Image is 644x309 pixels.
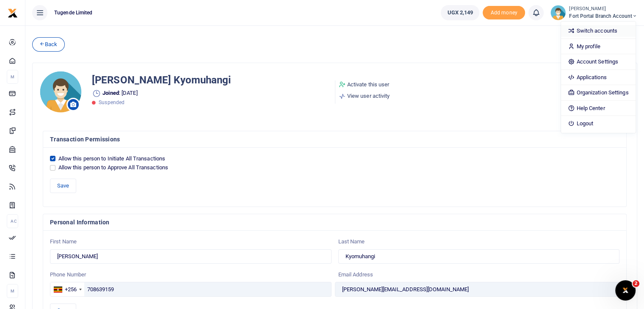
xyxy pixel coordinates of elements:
div: : [DATE] [92,70,231,114]
span: UGX 2,149 [447,8,473,17]
a: Logout [561,118,635,130]
a: UGX 2,149 [441,5,479,20]
b: Joined [102,90,119,97]
button: Save [50,179,76,193]
li: Wallet ballance [437,5,483,20]
h5: [PERSON_NAME] Kyomuhangi [92,74,231,86]
a: Back [32,37,65,52]
h4: Transaction Permissions [50,135,619,144]
li: M [7,70,18,84]
a: Switch accounts [561,25,635,37]
span: 2 [633,280,639,287]
li: Ac [7,214,18,228]
span: Fort Portal Branch Account [569,12,637,20]
a: My profile [561,41,635,52]
iframe: Intercom live chat [615,280,636,301]
label: Allow this person to Initiate All Transactions [58,154,166,163]
input: Email [335,282,623,296]
small: [PERSON_NAME] [569,6,637,13]
a: Add money [483,9,525,15]
a: Applications [561,72,635,83]
li: Toup your wallet [483,6,525,20]
a: Organization Settings [561,87,635,99]
a: View user activity [339,92,390,100]
a: Activate this user [339,80,390,89]
li: M [7,284,18,298]
img: logo-small [8,8,18,18]
h4: Personal Information [50,218,619,227]
div: Uganda: +256 [50,282,84,296]
div: +256 [65,285,77,294]
label: Last Name [338,237,365,246]
a: profile-user [PERSON_NAME] Fort Portal Branch Account [550,5,637,20]
label: First Name [50,237,77,246]
a: Help Center [561,102,635,114]
span: Tugende Limited [51,9,96,17]
label: Phone Number [50,270,86,279]
a: logo-small logo-large logo-large [8,9,18,16]
a: Account Settings [561,56,635,68]
span: Suspended [99,99,124,105]
span: Add money [483,6,525,20]
label: Email Address [335,270,623,279]
label: Allow this person to Approve All Transactions [58,163,169,172]
img: profile-user [550,5,566,20]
